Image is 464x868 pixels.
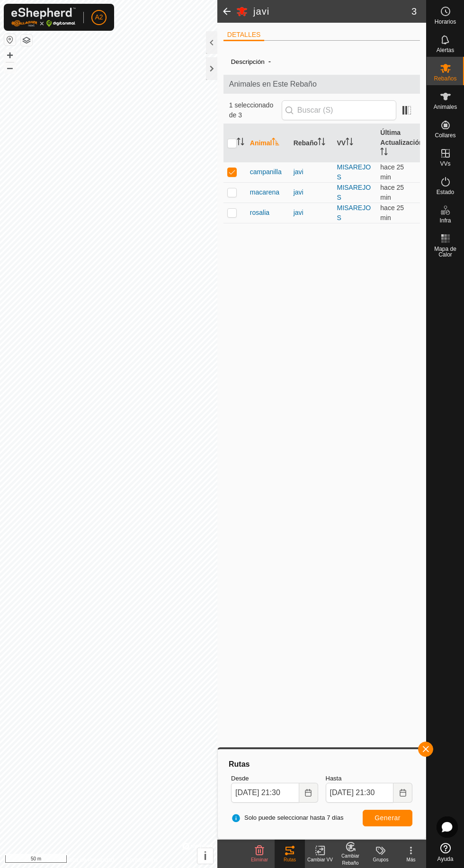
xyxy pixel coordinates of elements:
span: Collares [435,133,455,138]
button: – [4,62,16,73]
span: Ayuda [437,856,454,862]
span: Horarios [435,19,456,25]
span: Rebaños [434,76,456,81]
img: Logo Gallagher [11,8,76,27]
a: Ayuda [427,839,464,866]
p-sorticon: Activar para ordenar [346,139,353,147]
li: DETALLES [223,30,265,41]
button: Capas del Mapa [21,35,32,46]
a: MISAREJOS [337,184,371,201]
button: + [4,50,16,61]
a: Política de Privacidad [60,856,114,864]
span: A2 [95,12,103,22]
button: Generar [363,810,412,826]
span: macarena [250,187,279,197]
p-sorticon: Activar para ordenar [237,139,244,147]
button: Choose Date [393,783,412,803]
label: Hasta [326,774,413,783]
th: Animal [246,124,290,162]
span: Animales [434,104,457,110]
div: Rutas [227,759,416,770]
p-sorticon: Activar para ordenar [318,139,325,147]
div: Más [396,856,426,863]
span: Estado [437,189,454,195]
a: MISAREJOS [337,204,371,221]
span: 26 ago 2025, 21:03 [380,184,404,201]
span: Eliminar [251,857,268,862]
div: Grupos [366,856,396,863]
button: i [197,848,213,864]
span: Mapa de Calor [429,246,462,257]
th: Última Actualización [376,124,420,162]
label: Desde [231,774,318,783]
a: Contáctenos [126,856,158,864]
h2: javi [253,6,411,17]
div: javi [294,167,330,177]
span: Animales en Este Rebaño [229,79,414,90]
span: 1 seleccionado de 3 [229,100,282,120]
span: Alertas [437,47,454,53]
input: Buscar (S) [282,100,396,120]
label: Descripción [231,58,265,65]
th: VV [333,124,376,162]
a: MISAREJOS [337,163,371,181]
span: - [265,53,275,69]
div: Rutas [275,856,305,863]
span: 3 [411,4,417,18]
span: rosalia [250,208,269,218]
p-sorticon: Activar para ordenar [380,149,388,157]
button: Restablecer Mapa [4,34,16,45]
span: i [204,850,207,862]
div: Cambiar VV [305,856,335,863]
span: Solo puede seleccionar hasta 7 días [231,813,344,823]
th: Rebaño [290,124,333,162]
p-sorticon: Activar para ordenar [272,139,279,147]
span: VVs [440,161,450,167]
span: campanilla [250,167,282,177]
span: 26 ago 2025, 21:04 [380,163,404,181]
div: javi [294,208,330,218]
span: Generar [375,814,401,822]
span: Infra [439,218,451,223]
div: Cambiar Rebaño [335,852,366,867]
span: 26 ago 2025, 21:03 [380,204,404,221]
button: Choose Date [299,783,318,803]
div: javi [294,187,330,197]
